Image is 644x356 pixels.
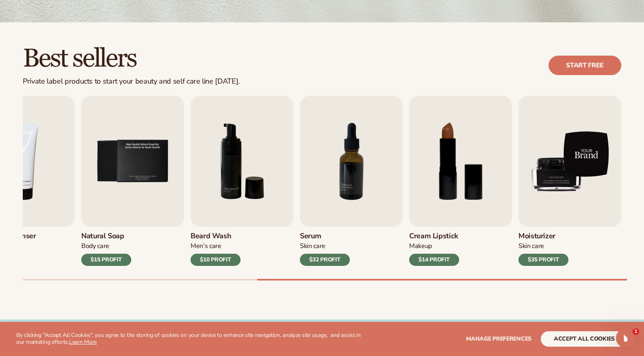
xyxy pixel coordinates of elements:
[300,254,350,266] div: $32 PROFIT
[541,331,628,347] button: accept all cookies
[300,232,350,241] h3: Serum
[409,96,512,266] a: 8 / 9
[81,242,131,250] div: Body Care
[409,232,459,241] h3: Cream Lipstick
[81,96,184,266] a: 5 / 9
[518,232,568,241] h3: Moisturizer
[409,242,459,250] div: Makeup
[191,242,241,250] div: Men’s Care
[518,96,621,227] img: Shopify Image 10
[466,335,531,343] span: Manage preferences
[518,242,568,250] div: Skin Care
[518,96,621,266] a: 9 / 9
[81,254,131,266] div: $15 PROFIT
[466,331,531,347] button: Manage preferences
[300,96,403,266] a: 7 / 9
[69,338,97,346] a: Learn More
[300,242,350,250] div: Skin Care
[549,56,621,75] a: Start free
[191,254,241,266] div: $10 PROFIT
[23,45,240,72] h2: Best sellers
[409,254,459,266] div: $14 PROFIT
[518,254,568,266] div: $35 PROFIT
[16,332,362,346] p: By clicking "Accept All Cookies", you agree to the storing of cookies on your device to enhance s...
[23,77,240,86] div: Private label products to start your beauty and self care line [DATE].
[191,96,293,266] a: 6 / 9
[191,232,241,241] h3: Beard Wash
[633,328,639,335] span: 1
[81,232,131,241] h3: Natural Soap
[616,328,635,348] iframe: Intercom live chat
